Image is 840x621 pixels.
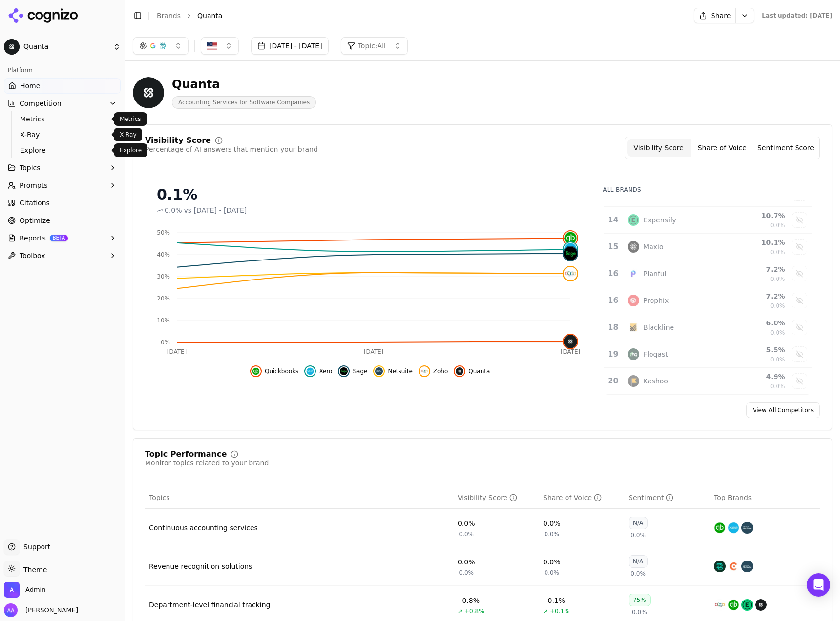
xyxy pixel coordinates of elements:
div: All Brands [603,186,812,194]
tr: 16planfulPlanful7.2%0.0%Show planful data [604,260,812,287]
div: 75% [629,594,651,606]
img: blackline [628,321,639,333]
span: 0.0% [630,570,646,578]
a: Continuous accounting services [149,523,258,533]
div: Percentage of AI answers that mention your brand [145,144,318,154]
span: 0.0% [165,205,182,215]
img: netsuite [741,561,753,572]
img: xero [306,367,314,375]
div: Department-level financial tracking [149,600,270,610]
div: N/A [629,555,648,568]
img: floqast [628,348,639,360]
img: quickbooks [728,599,739,611]
img: chargebee [728,561,739,572]
button: Topics [4,160,121,176]
a: Metrics [16,112,109,126]
span: ↗ [458,607,462,615]
span: +0.8% [464,607,484,615]
img: zoho [714,599,726,611]
span: 0.0% [770,275,785,283]
div: Last updated: [DATE] [762,12,832,20]
button: Share of Voice [691,139,754,157]
p: X-Ray [120,131,136,139]
button: Show planful data [792,266,807,281]
img: quanta [755,599,767,611]
span: +0.1% [550,607,570,615]
img: planful [628,268,639,280]
div: Platform [4,62,121,78]
div: Visibility Score [458,493,517,502]
span: 0.0% [545,530,560,538]
div: 10.1 % [732,238,785,247]
th: Top Brands [710,487,820,509]
img: zoho [564,267,577,280]
button: Hide quanta data [454,365,490,377]
span: [PERSON_NAME] [21,606,78,615]
span: Quanta [23,42,109,51]
th: Topics [145,487,454,509]
a: X-Ray [16,128,109,141]
img: quickbooks [252,367,260,375]
tspan: [DATE] [167,348,187,355]
div: 0.0% [543,519,561,528]
span: Sage [353,367,367,375]
img: zoho [420,367,428,375]
tr: 16prophixProphix7.2%0.0%Show prophix data [604,287,812,314]
span: 0.0% [632,608,647,616]
div: Quanta [172,77,316,92]
div: Floqast [643,349,668,359]
img: Quanta [133,77,164,108]
div: N/A [629,517,648,529]
span: 0.0% [770,382,785,390]
tr: 19floqastFloqast5.5%0.0%Show floqast data [604,341,812,368]
button: [DATE] - [DATE] [251,37,329,55]
a: Home [4,78,121,94]
img: netsuite [375,367,383,375]
img: netsuite [741,522,753,534]
button: Show prophix data [792,293,807,308]
div: Prophix [643,296,669,305]
div: 16 [608,268,618,280]
a: Revenue recognition solutions [149,561,252,571]
button: Share [694,8,735,23]
a: Brands [157,12,181,20]
div: 10.7 % [732,211,785,220]
div: 5.5 % [732,345,785,355]
button: Visibility Score [627,139,691,157]
tr: 14expensifyExpensify10.7%0.0%Show expensify data [604,207,812,234]
button: Hide xero data [304,365,332,377]
img: quickbooks [564,231,577,245]
span: BETA [50,235,68,241]
tr: 18blacklineBlackline6.0%0.0%Show blackline data [604,314,812,341]
button: Hide quickbooks data [250,365,298,377]
span: Support [20,542,50,552]
tspan: 0% [161,339,170,346]
span: Quanta [197,11,222,20]
span: Explore [20,145,105,155]
button: Competition [4,96,121,111]
tspan: 40% [157,251,170,258]
span: Quanta [468,367,490,375]
img: Quanta [4,39,20,55]
div: 0.0% [543,557,561,567]
div: 7.2 % [732,291,785,301]
div: 0.8% [462,596,480,605]
span: Prompts [20,180,48,190]
th: sentiment [625,487,710,509]
div: 19 [608,348,618,360]
button: Sentiment Score [754,139,818,157]
button: Show expensify data [792,212,807,228]
span: 0.0% [770,329,785,337]
span: 0.0% [770,356,785,363]
span: Top Brands [714,493,752,502]
span: Netsuite [388,367,412,375]
img: sage [564,247,577,260]
tspan: 50% [157,229,170,236]
div: Share of Voice [543,493,602,502]
a: Explore [16,143,109,157]
tspan: 20% [157,295,170,302]
span: Theme [20,566,47,574]
tspan: 10% [157,317,170,324]
span: Citations [20,198,50,208]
